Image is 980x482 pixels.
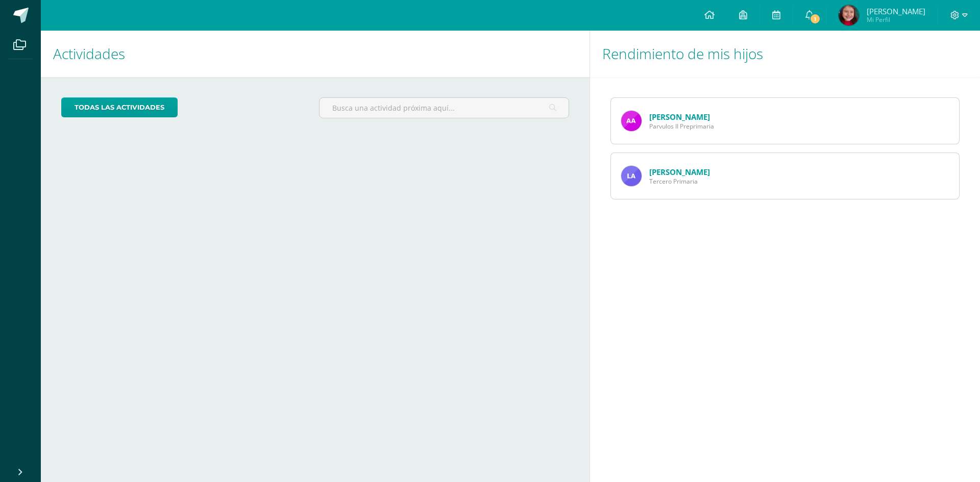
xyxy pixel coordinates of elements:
[621,111,642,131] img: 84fce61ce83fa76147917b925ecdb945.png
[839,5,859,26] img: 083ad7fa40920b576607324bf618279f.png
[649,177,710,186] span: Tercero Primaria
[810,13,821,24] span: 1
[53,31,577,77] h1: Actividades
[649,112,710,122] a: [PERSON_NAME]
[649,122,714,131] span: Parvulos II Preprimaria
[649,167,710,177] a: [PERSON_NAME]
[867,6,925,16] span: [PERSON_NAME]
[61,97,178,117] a: todas las Actividades
[867,15,925,24] span: Mi Perfil
[602,31,968,77] h1: Rendimiento de mis hijos
[621,166,642,186] img: 05d65d195760d25c7bd02f0c9f205645.png
[320,98,568,118] input: Busca una actividad próxima aquí...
